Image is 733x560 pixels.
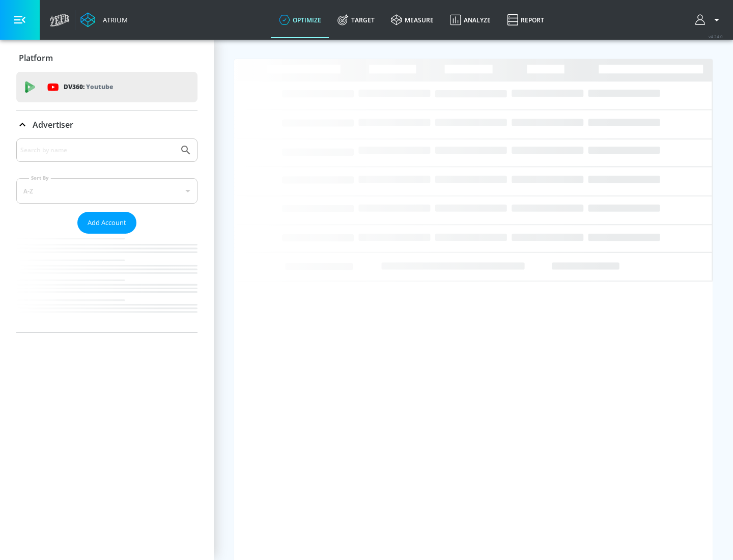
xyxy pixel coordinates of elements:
input: Search by name [20,144,175,157]
div: A-Z [16,178,198,204]
a: optimize [271,2,329,38]
a: Report [499,2,552,38]
div: Atrium [99,15,128,24]
p: Platform [19,52,53,64]
div: Advertiser [16,110,198,139]
a: Atrium [80,12,128,27]
div: DV360: Youtube [16,72,198,102]
a: Target [329,2,383,38]
span: v 4.24.0 [709,34,723,39]
a: measure [383,2,442,38]
p: Advertiser [33,119,73,130]
div: Advertiser [16,138,198,332]
button: Add Account [77,212,136,234]
label: Sort By [29,175,51,181]
span: Add Account [88,217,126,229]
p: DV360: [64,81,113,93]
nav: list of Advertiser [16,234,198,332]
p: Youtube [86,81,113,92]
div: Platform [16,44,198,72]
a: Analyze [442,2,499,38]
